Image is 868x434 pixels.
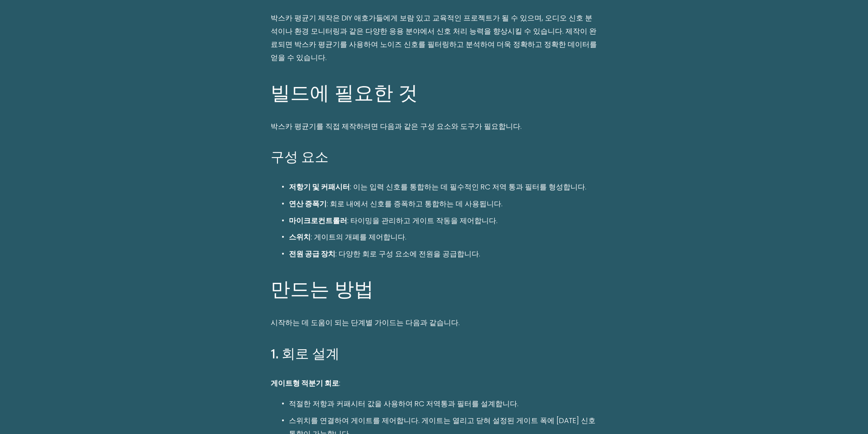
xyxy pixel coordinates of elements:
font: 게이트형 적분기 회로 [271,378,339,388]
font: 시작하는 데 도움이 되는 단계별 가이드는 다음과 같습니다. [271,317,460,328]
font: 빌드에 필요한 것 [271,79,418,105]
font: 마이크로컨트롤러 [289,215,347,226]
font: 구성 요소 [271,148,329,165]
font: 1. 회로 설계 [271,344,339,362]
font: 전원 공급 장치 [289,249,335,259]
font: 박스카 평균기를 직접 제작하려면 다음과 같은 구성 요소와 도구가 필요합니다. [271,121,522,132]
font: : 회로 내에서 신호를 증폭하고 통합하는 데 사용됩니다. [327,199,503,209]
font: : 타이밍을 관리하고 게이트 작동을 제어합니다. [347,215,498,226]
font: 스위치 [289,232,311,242]
font: 연산 증폭기 [289,199,327,209]
font: 박스카 평균기 제작은 DIY 애호가들에게 보람 있고 교육적인 프로젝트가 될 수 있으며, 오디오 신호 분석이나 환경 모니터링과 같은 다양한 응용 분야에서 신호 처리 능력을 향상... [271,13,599,62]
font: : [339,378,340,388]
font: : 이는 입력 신호를 통합하는 데 필수적인 RC 저역 통과 필터를 형성합니다. [350,182,586,192]
font: 저항기 및 커패시터 [289,182,350,192]
font: : 게이트의 개폐를 제어합니다. [311,232,406,242]
font: 적절한 저항과 커패시터 값을 사용하여 RC 저역통과 필터를 설계합니다. [289,398,519,409]
font: : 다양한 회로 구성 요소에 전원을 공급합니다. [335,249,480,259]
font: 만드는 방법 [271,276,374,301]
